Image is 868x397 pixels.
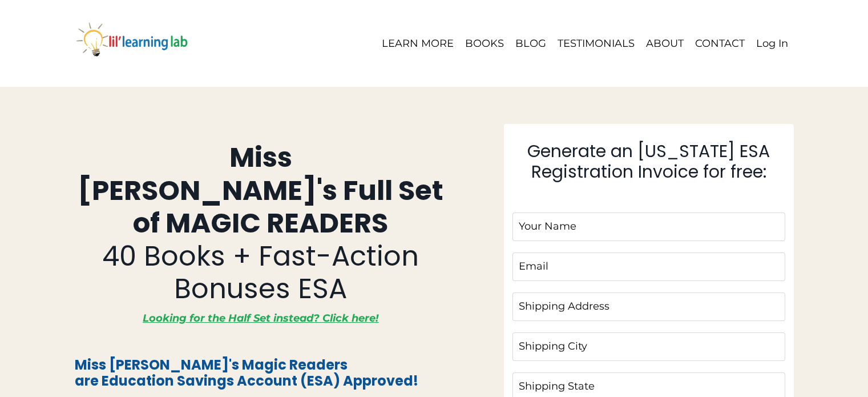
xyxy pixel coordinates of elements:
a: Log In [756,37,788,50]
input: Shipping City [512,332,785,361]
h3: Generate an [US_STATE] ESA Registration Invoice for free: [512,141,785,182]
a: BLOG [515,35,546,52]
img: Header Logo [75,11,189,74]
a: Looking for the Half Set instead? Click here! [143,312,378,324]
a: BOOKS [465,35,504,52]
a: CONTACT [695,35,745,52]
input: Shipping Address [512,292,785,321]
strong: Miss [PERSON_NAME]'s Full Set of MAGIC READERS [78,138,443,242]
a: TESTIMONIALS [558,35,635,52]
a: LEARN MORE [382,35,454,52]
h1: 40 Books + Fast-Action Bonuses ESA [75,141,447,306]
a: ABOUT [646,35,684,52]
input: Email [512,252,785,281]
span: Miss [PERSON_NAME]'s Magic Readers are Education Savings Account (ESA) Approved! [75,355,418,391]
input: Your Name [512,212,785,241]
